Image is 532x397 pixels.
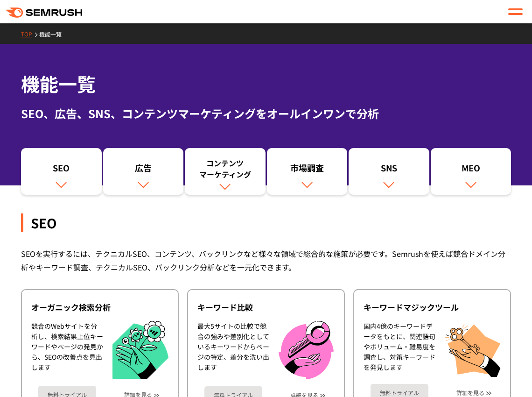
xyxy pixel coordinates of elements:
img: キーワード比較 [279,321,334,379]
a: SEO [21,148,102,195]
div: SEOを実行するには、テクニカルSEO、コンテンツ、バックリンクなど様々な領域で総合的な施策が必要です。Semrushを使えば競合ドメイン分析やキーワード調査、テクニカルSEO、バックリンク分析... [21,247,511,274]
a: コンテンツマーケティング [185,148,266,195]
a: 広告 [103,148,184,195]
a: SNS [349,148,429,195]
a: 詳細を見る [456,390,484,396]
div: SEO [26,162,97,178]
a: 機能一覧 [39,30,69,38]
div: 最大5サイトの比較で競合の強みや差別化としているキーワードからページの特定、差分を洗い出します [197,321,269,379]
div: 競合のWebサイトを分析し、検索結果上位キーワードやページの発見から、SEOの改善点を見出します [31,321,103,379]
div: キーワード比較 [197,302,335,313]
div: 市場調査 [272,162,343,178]
div: 国内4億のキーワードデータをもとに、関連語句やボリューム・難易度を調査し、対策キーワードを発見します [364,321,435,377]
div: SNS [353,162,425,178]
div: SEO [21,213,511,232]
a: MEO [431,148,511,195]
div: オーガニック検索分析 [31,302,168,313]
a: TOP [21,30,39,38]
div: SEO、広告、SNS、コンテンツマーケティングをオールインワンで分析 [21,105,511,122]
div: MEO [435,162,507,178]
div: コンテンツ マーケティング [189,157,261,180]
img: オーガニック検索分析 [112,321,168,379]
div: キーワードマジックツール [364,302,501,313]
a: 市場調査 [267,148,348,195]
img: キーワードマジックツール [445,321,501,377]
div: 広告 [108,162,179,178]
h1: 機能一覧 [21,70,511,98]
